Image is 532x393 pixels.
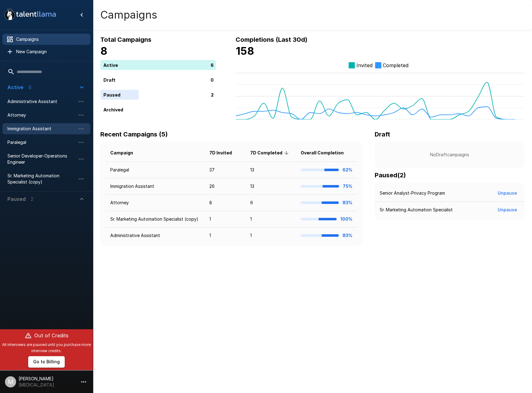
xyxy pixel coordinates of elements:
b: Completions (Last 30d) [236,36,307,43]
b: 158 [236,45,254,57]
button: Unpause [495,204,520,216]
p: Sr. Marketing Automation Specialist [380,207,453,213]
b: Recent Campaigns (5) [100,131,168,138]
p: No Draft campaigns [385,152,515,158]
p: 0 [211,76,214,83]
span: 7D Invited [209,149,240,157]
b: 83% [342,233,352,238]
b: Total Campaigns [100,36,151,43]
p: 2 [211,91,214,98]
span: 7D Completed [250,149,290,157]
td: 26 [204,178,245,195]
p: Senior Analyst-Privacy Program [380,190,445,196]
td: 13 [245,162,296,178]
h4: Campaigns [100,8,157,21]
b: Draft [375,131,390,138]
td: 1 [204,211,245,227]
b: 83% [342,200,352,205]
td: Sr. Marketing Automation Specialist (copy) [105,211,204,227]
b: 75% [343,184,352,189]
button: Unpause [495,188,520,199]
td: 13 [245,178,296,195]
td: 1 [245,211,296,227]
b: 62% [342,167,352,172]
b: Paused ( 2 ) [375,171,406,179]
td: Immigration Assistant [105,178,204,195]
td: Administrative Assistant [105,227,204,244]
b: 8 [100,45,107,57]
td: Paralegal [105,162,204,178]
td: 6 [245,195,296,211]
td: 8 [204,195,245,211]
td: 1 [245,227,296,244]
b: 100% [340,216,352,222]
span: Overall Completion [301,149,352,157]
p: 6 [211,62,214,68]
td: Attorney [105,195,204,211]
td: 1 [204,227,245,244]
span: Campaign [110,149,141,157]
td: 37 [204,162,245,178]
